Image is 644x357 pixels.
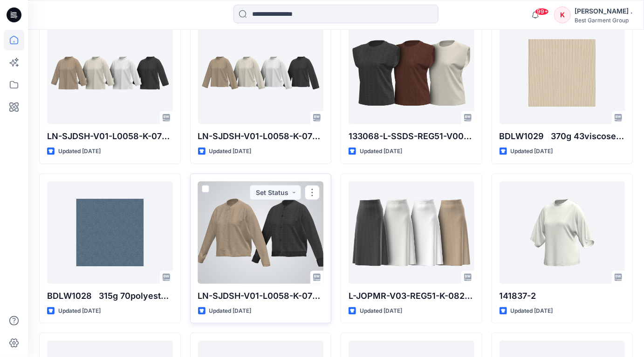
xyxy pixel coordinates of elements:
[360,306,402,316] p: Updated [DATE]
[209,147,252,156] p: Updated [DATE]
[575,17,632,24] div: Best Garment Group
[349,130,474,143] p: 133068-L-SSDS-REG51-V00-1123-2_shoulderpad
[554,7,571,23] div: K
[47,22,173,124] a: LN-SJDSH-V01-L0058-K-0724_3:$ sleeve
[575,6,632,17] div: [PERSON_NAME] .
[500,290,625,303] p: 141837-2
[47,130,173,143] p: LN-SJDSH-V01-L0058-K-0724_3:$ sleeve
[500,130,625,143] p: BDLW1029 370g 43viscose34polyester19nylon4creora
[511,147,553,156] p: Updated [DATE]
[198,182,324,284] a: LN-SJDSH-V01-L0058-K-0724-1
[349,290,474,303] p: L-JOPMR-V03-REG51-K-0824-2
[500,182,625,284] a: 141837-2
[349,182,474,284] a: L-JOPMR-V03-REG51-K-0824-2
[198,290,324,303] p: LN-SJDSH-V01-L0058-K-0724-1
[209,306,252,316] p: Updated [DATE]
[349,22,474,124] a: 133068-L-SSDS-REG51-V00-1123-2_shoulderpad
[511,306,553,316] p: Updated [DATE]
[58,147,101,156] p: Updated [DATE]
[360,147,402,156] p: Updated [DATE]
[198,22,324,124] a: LN-SJDSH-V01-L0058-K-0724-3
[47,182,173,284] a: BDLW1028 315g 70polyester30rayon
[500,22,625,124] a: BDLW1029 370g 43viscose34polyester19nylon4creora
[58,306,101,316] p: Updated [DATE]
[535,8,549,15] span: 99+
[47,290,173,303] p: BDLW1028 315g 70polyester30rayon
[198,130,324,143] p: LN-SJDSH-V01-L0058-K-0724-3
